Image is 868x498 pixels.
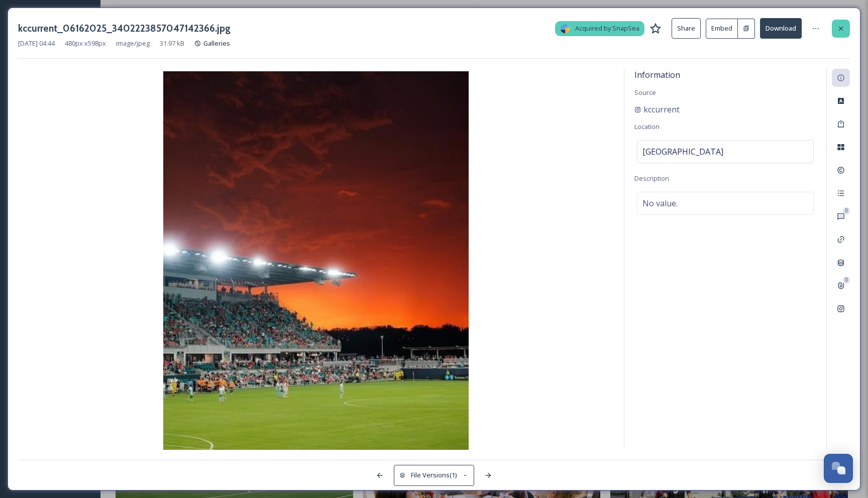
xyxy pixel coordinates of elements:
[642,197,678,209] span: No value.
[634,103,680,115] a: kccurrent
[160,39,184,48] span: 31.97 kB
[634,174,669,183] span: Description
[65,39,106,48] span: 480 px x 598 px
[824,454,853,483] button: Open Chat
[394,465,474,485] button: File Versions(1)
[560,24,570,34] img: snapsea-logo.png
[18,39,55,48] span: [DATE] 04:44
[116,39,150,48] span: image/jpeg
[634,69,680,80] span: Information
[843,277,850,284] div: 0
[203,39,230,48] span: Galleries
[18,71,614,452] img: 819117f3-d677-70d3-59b2-64f63461c237.jpg
[575,24,639,33] span: Acquired by SnapSea
[642,146,723,158] span: [GEOGRAPHIC_DATA]
[760,18,802,39] button: Download
[706,19,738,39] button: Embed
[634,88,656,97] span: Source
[843,207,850,214] div: 0
[18,21,231,36] h3: kccurrent_06162025_3402223857047142366.jpg
[634,122,660,131] span: Location
[672,18,701,39] button: Share
[643,103,680,115] span: kccurrent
